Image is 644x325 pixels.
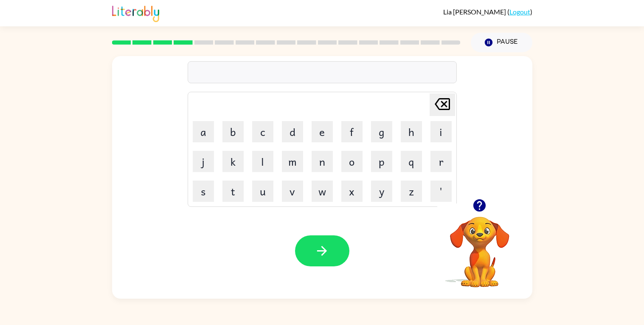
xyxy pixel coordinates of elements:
[430,121,452,142] button: i
[437,203,522,288] video: Your browser must support playing .mp4 files to use Literably. Please try using another browser.
[282,151,303,172] button: m
[341,181,363,202] button: x
[252,121,273,142] button: c
[193,181,214,202] button: s
[401,181,422,202] button: z
[282,121,303,142] button: d
[341,151,363,172] button: o
[371,151,392,172] button: p
[312,181,333,202] button: w
[222,121,244,142] button: b
[222,181,244,202] button: t
[471,33,532,52] button: Pause
[193,121,214,142] button: a
[252,181,273,202] button: u
[193,151,214,172] button: j
[371,181,392,202] button: y
[401,151,422,172] button: q
[443,8,532,16] div: ( )
[371,121,392,142] button: g
[341,121,363,142] button: f
[222,151,244,172] button: k
[312,121,333,142] button: e
[509,8,530,16] a: Logout
[112,3,159,22] img: Literably
[430,181,452,202] button: '
[282,181,303,202] button: v
[430,151,452,172] button: r
[312,151,333,172] button: n
[252,151,273,172] button: l
[401,121,422,142] button: h
[443,8,507,16] span: Lia [PERSON_NAME]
